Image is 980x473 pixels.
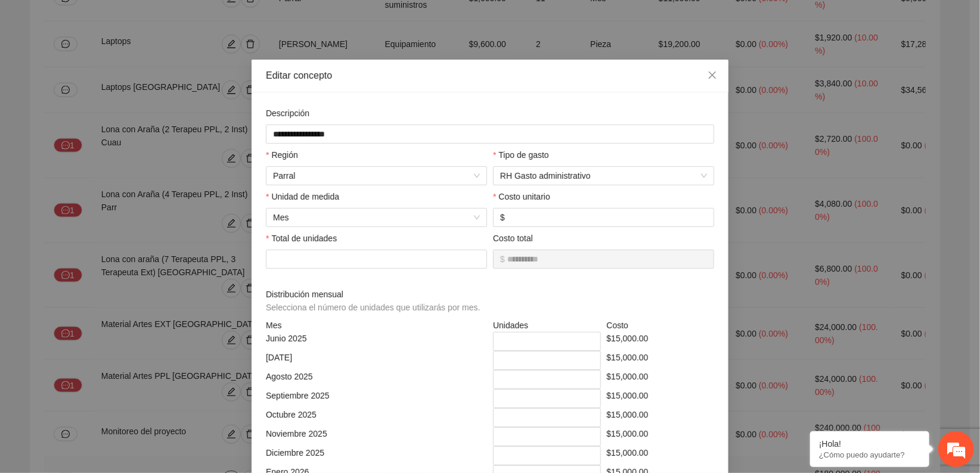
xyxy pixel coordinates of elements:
[696,60,728,92] button: Close
[604,319,718,332] div: Costo
[69,159,165,279] span: Estamos en línea.
[263,370,490,389] div: Agosto 2025
[708,70,717,80] span: close
[266,107,309,120] label: Descripción
[604,389,718,408] div: $15,000.00
[604,332,718,351] div: $15,000.00
[493,148,549,161] label: Tipo de gasto
[500,167,707,185] span: RH Gasto administrativo
[263,351,490,370] div: [DATE]
[819,439,920,449] div: ¡Hola!
[263,319,490,332] div: Mes
[196,6,224,35] div: Minimizar ventana de chat en vivo
[266,148,298,161] label: Región
[263,408,490,427] div: Octubre 2025
[604,351,718,370] div: $15,000.00
[6,325,227,367] textarea: Escriba su mensaje y pulse “Intro”
[490,319,604,332] div: Unidades
[263,427,490,446] div: Noviembre 2025
[493,232,533,245] label: Costo total
[819,450,920,459] p: ¿Cómo puedo ayudarte?
[604,370,718,389] div: $15,000.00
[273,167,480,185] span: Parral
[273,209,480,226] span: Mes
[263,446,490,465] div: Diciembre 2025
[500,253,505,266] span: $
[266,288,485,314] span: Distribución mensual
[266,232,337,245] label: Total de unidades
[266,303,480,312] span: Selecciona el número de unidades que utilizarás por mes.
[500,211,505,224] span: $
[604,446,718,465] div: $15,000.00
[266,190,339,203] label: Unidad de medida
[266,69,714,82] div: Editar concepto
[263,389,490,408] div: Septiembre 2025
[62,61,200,76] div: Chatee con nosotros ahora
[604,427,718,446] div: $15,000.00
[493,190,550,203] label: Costo unitario
[263,332,490,351] div: Junio 2025
[604,408,718,427] div: $15,000.00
